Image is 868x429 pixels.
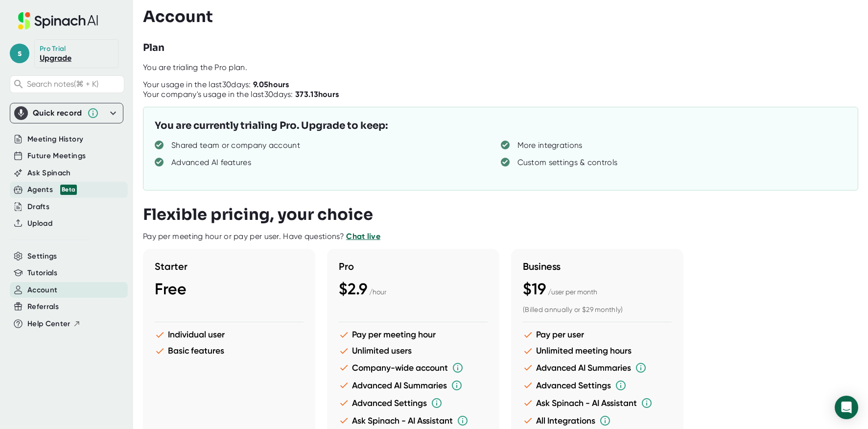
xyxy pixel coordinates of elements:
li: Basic features [155,346,304,356]
div: Your company's usage in the last 30 days: [143,90,339,99]
span: $2.9 [339,280,367,298]
li: Unlimited meeting hours [523,346,672,356]
span: Free [155,280,187,298]
span: $19 [523,280,546,298]
button: Meeting History [27,134,83,145]
div: You are trialing the Pro plan. [143,63,868,72]
h3: Plan [143,41,164,55]
li: Advanced Settings [523,380,672,391]
span: / hour [369,288,386,296]
li: Individual user [155,330,304,340]
button: Account [27,285,57,296]
li: All Integrations [523,415,672,427]
div: Open Intercom Messenger [835,396,858,419]
h3: Business [523,261,672,272]
a: Chat live [346,232,380,241]
div: Pro Trial [40,45,68,53]
div: (Billed annually or $29 monthly) [523,306,672,314]
div: Beta [60,185,77,195]
h3: Flexible pricing, your choice [143,205,373,224]
li: Unlimited users [339,346,488,356]
b: 373.13 hours [295,90,339,99]
div: Advanced AI features [171,158,251,167]
button: Help Center [27,318,81,330]
button: Agents Beta [27,184,77,195]
div: Agents [27,184,77,195]
span: Search notes (⌘ + K) [27,79,98,89]
button: Referrals [27,301,59,312]
div: Quick record [14,103,119,123]
span: Help Center [27,318,70,330]
li: Pay per meeting hour [339,330,488,340]
div: Your usage in the last 30 days: [143,80,289,90]
h3: Starter [155,261,304,272]
button: Ask Spinach [27,167,71,179]
span: s [10,44,29,63]
h3: You are currently trialing Pro. Upgrade to keep: [155,119,388,133]
li: Ask Spinach - AI Assistant [339,415,488,427]
li: Ask Spinach - AI Assistant [523,397,672,409]
div: Shared team or company account [171,141,300,150]
div: Quick record [33,108,82,118]
button: Drafts [27,201,49,213]
b: 9.05 hours [253,80,289,89]
div: More integrations [517,141,583,150]
a: Upgrade [40,53,71,63]
div: Custom settings & controls [517,158,618,167]
button: Future Meetings [27,150,86,162]
h3: Pro [339,261,488,272]
li: Advanced AI Summaries [523,362,672,374]
button: Upload [27,218,52,229]
button: Settings [27,251,57,262]
button: Tutorials [27,267,57,279]
li: Advanced AI Summaries [339,380,488,391]
li: Advanced Settings [339,397,488,409]
li: Pay per user [523,330,672,340]
div: Pay per meeting hour or pay per user. Have questions? [143,232,380,241]
li: Company-wide account [339,362,488,374]
h3: Account [143,7,213,26]
span: / user per month [548,288,597,296]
